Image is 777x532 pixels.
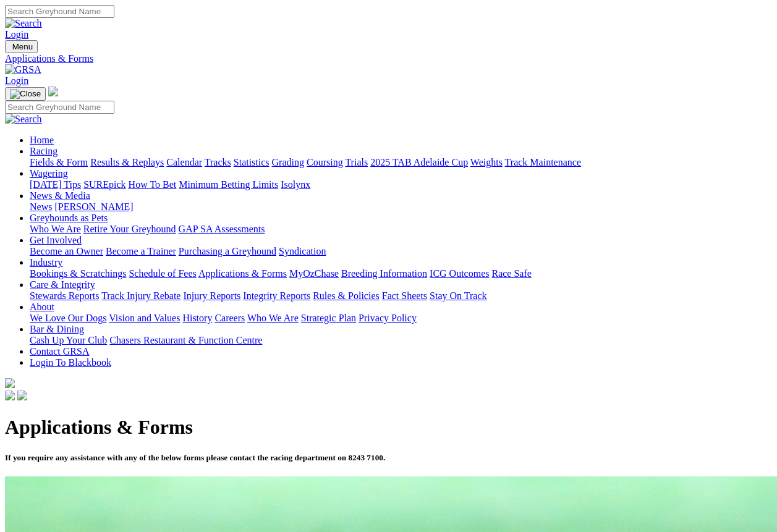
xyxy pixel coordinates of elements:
[30,157,88,167] a: Fields & Form
[5,18,42,29] img: Search
[430,268,489,279] a: ICG Outcomes
[5,391,15,400] img: facebook.svg
[5,29,28,40] a: Login
[30,290,772,302] div: Care & Integrity
[30,268,126,279] a: Bookings & Scratchings
[17,391,27,400] img: twitter.svg
[10,89,41,99] img: Close
[30,335,107,345] a: Cash Up Your Club
[313,290,380,301] a: Rules & Policies
[90,157,164,167] a: Results & Replays
[30,268,772,279] div: Industry
[166,157,202,167] a: Calendar
[183,290,240,301] a: Injury Reports
[345,157,368,167] a: Trials
[505,157,581,167] a: Track Maintenance
[179,246,276,256] a: Purchasing a Greyhound
[30,190,90,201] a: News & Media
[109,335,262,345] a: Chasers Restaurant & Function Centre
[301,313,356,323] a: Strategic Plan
[5,453,772,463] h5: If you require any assistance with any of the below forms please contact the racing department on...
[5,40,38,53] button: Toggle navigation
[12,42,33,51] span: Menu
[359,313,417,323] a: Privacy Policy
[243,290,310,301] a: Integrity Reports
[30,324,84,334] a: Bar & Dining
[281,179,310,190] a: Isolynx
[30,302,54,312] a: About
[101,290,180,301] a: Track Injury Rebate
[30,213,108,223] a: Greyhounds as Pets
[5,87,46,101] button: Toggle navigation
[30,357,111,368] a: Login To Blackbook
[5,53,772,64] a: Applications & Forms
[5,64,41,75] img: GRSA
[5,378,15,388] img: logo-grsa-white.png
[370,157,468,167] a: 2025 TAB Adelaide Cup
[289,268,339,279] a: MyOzChase
[30,313,106,323] a: We Love Our Dogs
[109,313,180,323] a: Vision and Values
[272,157,304,167] a: Grading
[30,257,62,268] a: Industry
[470,157,503,167] a: Weights
[247,313,299,323] a: Who We Are
[106,246,176,256] a: Become a Trainer
[182,313,212,323] a: History
[198,268,287,279] a: Applications & Forms
[30,246,103,256] a: Become an Owner
[30,146,57,156] a: Racing
[30,157,772,168] div: Racing
[129,179,177,190] a: How To Bet
[129,268,196,279] a: Schedule of Fees
[279,246,326,256] a: Syndication
[30,201,772,213] div: News & Media
[30,179,81,190] a: [DATE] Tips
[30,224,772,235] div: Greyhounds as Pets
[30,290,99,301] a: Stewards Reports
[54,201,133,212] a: [PERSON_NAME]
[30,168,68,179] a: Wagering
[382,290,427,301] a: Fact Sheets
[30,224,81,234] a: Who We Are
[5,101,114,114] input: Search
[5,5,114,18] input: Search
[307,157,343,167] a: Coursing
[30,135,54,145] a: Home
[30,279,95,290] a: Care & Integrity
[205,157,231,167] a: Tracks
[30,335,772,346] div: Bar & Dining
[30,179,772,190] div: Wagering
[341,268,427,279] a: Breeding Information
[5,416,772,439] h1: Applications & Forms
[179,179,278,190] a: Minimum Betting Limits
[48,87,58,96] img: logo-grsa-white.png
[5,75,28,86] a: Login
[5,114,42,125] img: Search
[30,246,772,257] div: Get Involved
[30,235,82,245] a: Get Involved
[430,290,486,301] a: Stay On Track
[30,201,52,212] a: News
[234,157,270,167] a: Statistics
[214,313,245,323] a: Careers
[491,268,531,279] a: Race Safe
[30,313,772,324] div: About
[83,224,176,234] a: Retire Your Greyhound
[83,179,125,190] a: SUREpick
[179,224,265,234] a: GAP SA Assessments
[30,346,89,357] a: Contact GRSA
